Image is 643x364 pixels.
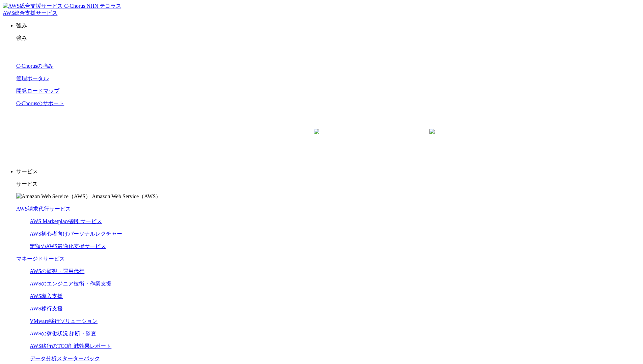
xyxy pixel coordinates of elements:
a: マネージドサービス [16,256,65,262]
a: AWS導入支援 [30,293,63,299]
a: データ分析スターターパック [30,356,100,361]
span: Amazon Web Service（AWS） [92,193,161,199]
a: 定額のAWS最適化支援サービス [30,243,106,249]
a: AWSの稼働状況 診断・監査 [30,331,97,336]
p: 強み [16,35,640,42]
a: AWS初心者向けパーソナルレクチャー [30,231,122,237]
img: AWS総合支援サービス C-Chorus [3,3,85,10]
a: AWS移行のTCO削減効果レポート [30,343,111,349]
p: 強み [16,22,640,29]
a: 管理ポータル [16,75,49,81]
a: AWS請求代行サービス [16,206,71,212]
a: AWSのエンジニア技術・作業支援 [30,281,111,286]
a: 開発ロードマップ [16,88,59,94]
a: C-Chorusのサポート [16,100,64,106]
a: VMware移行ソリューション [30,318,98,324]
img: 矢印 [314,129,319,146]
a: AWS移行支援 [30,306,63,311]
img: Amazon Web Service（AWS） [16,193,91,200]
a: AWS Marketplace割引サービス [30,218,102,224]
p: サービス [16,168,640,175]
a: C-Chorusの強み [16,63,53,69]
a: 資料を請求する [216,129,325,146]
a: AWSの監視・運用代行 [30,268,84,274]
p: サービス [16,181,640,188]
a: AWS総合支援サービス C-Chorus NHN テコラスAWS総合支援サービス [3,3,121,16]
a: まずは相談する [332,129,440,146]
img: 矢印 [429,129,435,146]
